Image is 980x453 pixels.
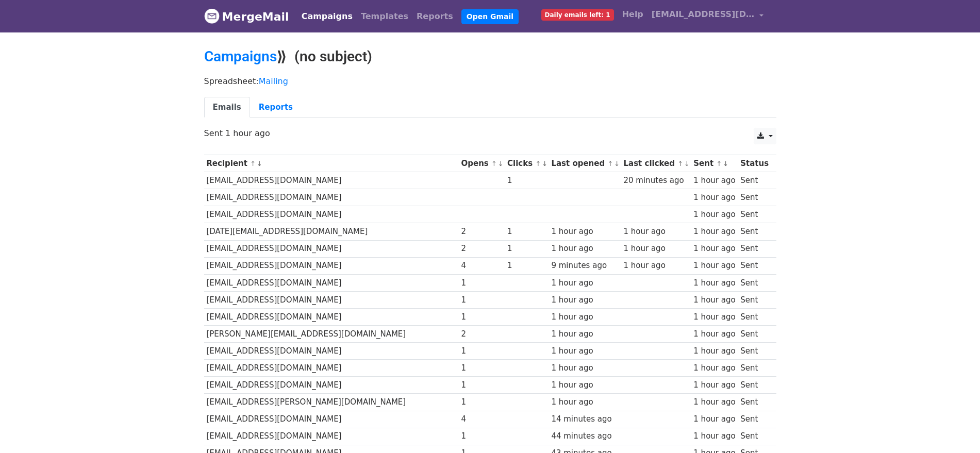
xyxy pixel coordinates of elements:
[204,97,250,118] a: Emails
[551,430,618,442] div: 44 minutes ago
[507,226,546,238] div: 1
[738,308,771,325] td: Sent
[461,328,503,340] div: 2
[738,360,771,377] td: Sent
[551,379,618,391] div: 1 hour ago
[549,155,621,172] th: Last opened
[204,76,776,87] p: Spreadsheet:
[551,277,618,289] div: 1 hour ago
[738,257,771,274] td: Sent
[461,9,519,24] a: Open Gmail
[507,260,546,272] div: 1
[204,411,459,428] td: [EMAIL_ADDRESS][DOMAIN_NAME]
[677,160,683,167] a: ↑
[204,308,459,325] td: [EMAIL_ADDRESS][DOMAIN_NAME]
[693,328,735,340] div: 1 hour ago
[204,223,459,240] td: [DATE][EMAIL_ADDRESS][DOMAIN_NAME]
[693,362,735,374] div: 1 hour ago
[461,413,503,425] div: 4
[204,8,220,24] img: MergeMail logo
[204,6,289,27] a: MergeMail
[535,160,541,167] a: ↑
[461,294,503,306] div: 1
[738,274,771,291] td: Sent
[551,413,618,425] div: 14 minutes ago
[551,294,618,306] div: 1 hour ago
[498,160,504,167] a: ↓
[412,6,457,27] a: Reports
[461,362,503,374] div: 1
[461,243,503,255] div: 2
[652,8,755,21] span: [EMAIL_ADDRESS][DOMAIN_NAME]
[204,360,459,377] td: [EMAIL_ADDRESS][DOMAIN_NAME]
[738,206,771,223] td: Sent
[928,404,980,453] iframe: Chat Widget
[693,345,735,357] div: 1 hour ago
[459,155,505,172] th: Opens
[738,240,771,257] td: Sent
[693,413,735,425] div: 1 hour ago
[738,326,771,343] td: Sent
[693,209,735,221] div: 1 hour ago
[250,160,256,167] a: ↑
[204,257,459,274] td: [EMAIL_ADDRESS][DOMAIN_NAME]
[204,240,459,257] td: [EMAIL_ADDRESS][DOMAIN_NAME]
[738,172,771,189] td: Sent
[461,396,503,408] div: 1
[647,4,768,28] a: [EMAIL_ADDRESS][DOMAIN_NAME]
[250,97,302,118] a: Reports
[691,155,738,172] th: Sent
[693,430,735,442] div: 1 hour ago
[204,48,776,65] h2: ⟫ (no subject)
[461,277,503,289] div: 1
[618,4,647,25] a: Help
[623,175,688,187] div: 20 minutes ago
[204,189,459,206] td: [EMAIL_ADDRESS][DOMAIN_NAME]
[507,243,546,255] div: 1
[693,379,735,391] div: 1 hour ago
[204,274,459,291] td: [EMAIL_ADDRESS][DOMAIN_NAME]
[693,192,735,204] div: 1 hour ago
[257,160,262,167] a: ↓
[537,4,618,25] a: Daily emails left: 1
[204,172,459,189] td: [EMAIL_ADDRESS][DOMAIN_NAME]
[693,226,735,238] div: 1 hour ago
[716,160,722,167] a: ↑
[738,343,771,360] td: Sent
[357,6,412,27] a: Templates
[621,155,691,172] th: Last clicked
[259,76,288,86] a: Mailing
[693,260,735,272] div: 1 hour ago
[542,160,547,167] a: ↓
[505,155,549,172] th: Clicks
[204,128,776,139] p: Sent 1 hour ago
[461,311,503,323] div: 1
[461,226,503,238] div: 2
[297,6,357,27] a: Campaigns
[551,328,618,340] div: 1 hour ago
[204,377,459,394] td: [EMAIL_ADDRESS][DOMAIN_NAME]
[491,160,497,167] a: ↑
[738,394,771,411] td: Sent
[461,345,503,357] div: 1
[738,189,771,206] td: Sent
[551,345,618,357] div: 1 hour ago
[551,311,618,323] div: 1 hour ago
[623,243,688,255] div: 1 hour ago
[204,48,277,65] a: Campaigns
[607,160,613,167] a: ↑
[693,311,735,323] div: 1 hour ago
[738,155,771,172] th: Status
[693,396,735,408] div: 1 hour ago
[551,260,618,272] div: 9 minutes ago
[551,226,618,238] div: 1 hour ago
[693,294,735,306] div: 1 hour ago
[614,160,620,167] a: ↓
[204,291,459,308] td: [EMAIL_ADDRESS][DOMAIN_NAME]
[738,411,771,428] td: Sent
[551,243,618,255] div: 1 hour ago
[204,343,459,360] td: [EMAIL_ADDRESS][DOMAIN_NAME]
[738,377,771,394] td: Sent
[693,243,735,255] div: 1 hour ago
